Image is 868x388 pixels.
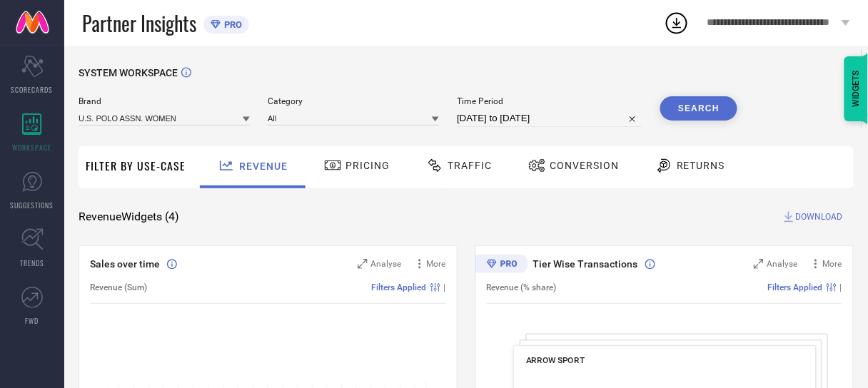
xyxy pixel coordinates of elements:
span: Brand [79,96,250,106]
span: Analyse [371,259,402,269]
div: Premium [475,255,528,276]
span: Analyse [767,259,798,269]
span: Traffic [448,160,492,171]
span: WORKSPACE [13,142,52,153]
span: | [840,282,842,292]
svg: Zoom [754,259,764,269]
span: FWD [26,315,39,326]
span: Revenue (Sum) [90,282,147,292]
span: Tier Wise Transactions [533,258,638,270]
span: SCORECARDS [11,84,54,95]
span: Partner Insights [82,9,196,38]
span: Filters Applied [768,282,823,292]
span: PRO [221,19,242,30]
svg: Zoom [358,259,368,269]
span: Time Period [457,96,642,106]
span: Revenue Widgets ( 4 ) [79,210,179,224]
button: Search [660,96,737,121]
input: Select time period [457,110,642,127]
span: Conversion [550,160,619,171]
span: Category [268,96,439,106]
span: | [444,282,446,292]
span: SYSTEM WORKSPACE [79,67,178,78]
span: Revenue [239,160,288,172]
span: Revenue (% share) [487,282,557,292]
span: Sales over time [90,258,160,270]
div: Open download list [664,10,690,36]
span: DOWNLOAD [796,210,843,224]
span: Filters Applied [372,282,427,292]
span: Pricing [345,160,390,171]
span: ARROW SPORT [526,355,585,365]
span: SUGGESTIONS [11,200,54,210]
span: More [823,259,842,269]
span: TRENDS [20,257,44,268]
span: More [427,259,446,269]
span: Returns [677,160,725,171]
span: Filter By Use-Case [86,157,186,174]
